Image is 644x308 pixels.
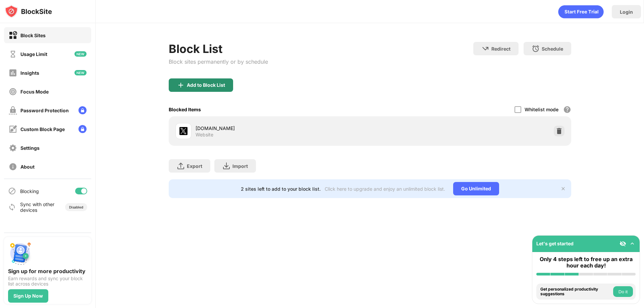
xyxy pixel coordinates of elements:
div: Go Unlimited [453,182,499,195]
img: favicons [179,127,187,135]
div: Blocking [20,188,39,194]
img: time-usage-off.svg [9,50,17,58]
div: Add to Block List [187,82,225,88]
img: push-signup.svg [8,241,32,265]
div: Let's get started [536,241,574,246]
img: password-protection-off.svg [9,106,17,115]
div: [DOMAIN_NAME] [196,125,370,132]
div: Usage Limit [20,51,47,57]
img: lock-menu.svg [78,125,87,133]
div: Insights [20,70,39,76]
img: sync-icon.svg [8,203,16,211]
img: settings-off.svg [9,144,17,152]
div: Website [196,132,213,138]
img: x-button.svg [560,186,566,191]
img: customize-block-page-off.svg [9,125,17,133]
img: new-icon.svg [74,51,87,57]
div: Block sites permanently or by schedule [169,58,268,65]
div: 2 sites left to add to your block list. [241,186,321,192]
div: Schedule [542,46,563,52]
img: focus-off.svg [9,87,17,96]
div: About [20,164,35,170]
img: omni-setup-toggle.svg [629,240,636,247]
div: Custom Block Page [20,126,65,132]
div: Block Sites [20,33,46,38]
div: Earn rewards and sync your block list across devices [8,276,87,287]
img: lock-menu.svg [78,106,87,114]
img: eye-not-visible.svg [620,240,626,247]
div: Get personalized productivity suggestions [540,287,611,297]
div: Export [187,163,202,169]
div: Click here to upgrade and enjoy an unlimited block list. [325,186,445,192]
img: insights-off.svg [9,69,17,77]
div: Block List [169,42,268,56]
div: Only 4 steps left to free up an extra hour each day! [536,256,636,269]
div: Redirect [491,46,511,52]
img: logo-blocksite.svg [5,5,52,18]
img: new-icon.svg [74,70,87,75]
div: Focus Mode [20,89,49,95]
div: Settings [20,145,40,151]
img: block-on.svg [9,31,17,40]
img: about-off.svg [9,163,17,171]
div: Whitelist mode [525,107,558,112]
div: Sign Up Now [13,293,43,299]
img: blocking-icon.svg [8,187,16,195]
div: Login [620,9,633,15]
div: Disabled [69,205,83,209]
div: Blocked Items [169,107,201,112]
div: animation [558,5,604,18]
button: Do it [613,286,633,297]
div: Sync with other devices [20,201,55,213]
div: Password Protection [20,108,69,113]
div: Import [232,163,248,169]
div: Sign up for more productivity [8,268,87,274]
